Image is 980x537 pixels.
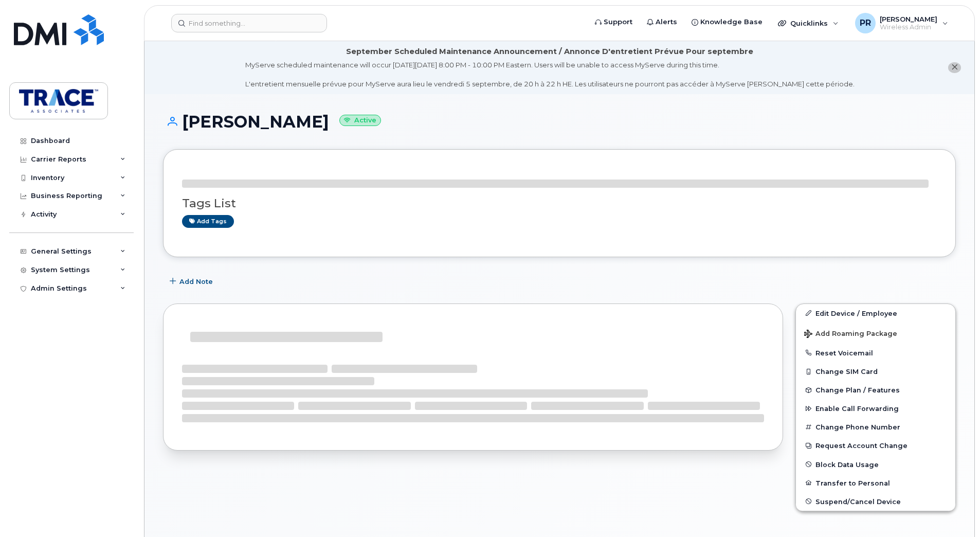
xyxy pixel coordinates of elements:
button: Block Data Usage [796,455,955,474]
button: Add Roaming Package [796,323,955,344]
button: Enable Call Forwarding [796,399,955,418]
h3: Tags List [182,197,937,210]
span: Suspend/Cancel Device [815,497,901,505]
button: Change Plan / Features [796,381,955,399]
span: Change Plan / Features [815,386,900,394]
button: Reset Voicemail [796,344,955,362]
a: Edit Device / Employee [796,304,955,323]
span: Add Note [179,277,213,287]
h1: [PERSON_NAME] [163,113,956,131]
a: Add tags [182,215,234,228]
span: Add Roaming Package [804,330,897,339]
button: Request Account Change [796,436,955,455]
button: close notification [948,62,961,73]
button: Add Note [163,273,222,291]
span: Enable Call Forwarding [815,405,899,413]
button: Transfer to Personal [796,474,955,492]
button: Change Phone Number [796,418,955,436]
button: Change SIM Card [796,362,955,381]
div: September Scheduled Maintenance Announcement / Annonce D'entretient Prévue Pour septembre [346,46,753,57]
button: Suspend/Cancel Device [796,492,955,511]
div: MyServe scheduled maintenance will occur [DATE][DATE] 8:00 PM - 10:00 PM Eastern. Users will be u... [245,60,855,89]
small: Active [339,115,381,127]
